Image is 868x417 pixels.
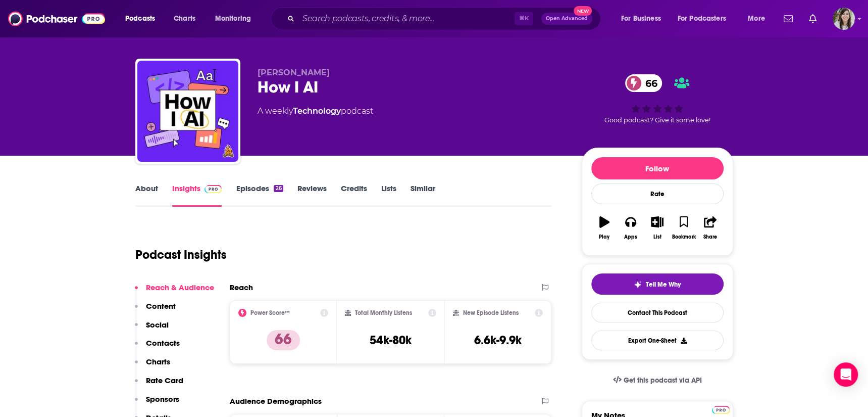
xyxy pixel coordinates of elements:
span: For Podcasters [678,12,726,26]
img: Podchaser Pro [712,406,730,414]
button: Contacts [135,338,180,357]
button: open menu [208,11,264,27]
img: Podchaser Pro [205,185,222,193]
a: Credits [341,183,367,207]
span: Good podcast? Give it some love! [604,116,710,124]
span: Monitoring [215,12,251,26]
button: Show profile menu [833,8,855,30]
h2: Audience Demographics [230,396,322,406]
button: Sponsors [135,394,179,413]
a: Get this podcast via API [605,368,710,393]
a: Charts [167,11,201,27]
span: Logged in as devinandrade [833,8,855,30]
a: Contact This Podcast [591,303,724,322]
div: Apps [624,234,637,240]
button: Follow [591,157,724,179]
input: Search podcasts, credits, & more... [298,11,515,27]
button: tell me why sparkleTell Me Why [591,273,724,295]
h1: Podcast Insights [135,247,227,262]
button: open menu [671,11,741,27]
img: User Profile [833,8,855,30]
span: Charts [174,12,195,26]
a: Pro website [712,404,730,414]
button: open menu [118,11,168,27]
img: How I AI [137,61,238,162]
img: Podchaser - Follow, Share and Rate Podcasts [8,9,105,28]
p: Content [146,301,176,311]
p: Contacts [146,338,180,348]
div: Play [599,234,609,240]
span: For Business [621,12,661,26]
p: Rate Card [146,376,183,385]
button: Play [591,210,618,246]
a: InsightsPodchaser Pro [172,183,222,207]
div: Open Intercom Messenger [834,362,858,387]
span: Podcasts [125,12,155,26]
p: Sponsors [146,394,179,404]
div: 26 [274,185,283,192]
span: New [574,6,592,16]
button: Charts [135,357,170,376]
button: Share [697,210,723,246]
a: Technology [293,106,341,116]
div: List [653,234,661,240]
div: Bookmark [672,234,695,240]
h2: Power Score™ [250,309,290,316]
div: Search podcasts, credits, & more... [280,7,610,30]
button: Bookmark [671,210,697,246]
a: Show notifications dropdown [780,10,797,27]
button: Content [135,301,176,320]
button: List [644,210,670,246]
h3: 6.6k-9.9k [474,333,522,348]
span: Tell Me Why [646,281,681,289]
button: open menu [741,11,778,27]
span: [PERSON_NAME] [258,68,330,77]
img: tell me why sparkle [634,281,642,289]
p: 66 [267,330,300,350]
h3: 54k-80k [370,333,411,348]
a: Episodes26 [236,183,283,207]
h2: Reach [230,283,253,292]
div: Rate [591,183,724,204]
button: Social [135,320,169,339]
span: 66 [635,74,662,92]
p: Charts [146,357,170,366]
button: Export One-Sheet [591,331,724,350]
span: Get this podcast via API [623,376,701,385]
div: 66Good podcast? Give it some love! [582,68,733,130]
button: Open AdvancedNew [541,13,592,25]
a: Lists [381,183,396,207]
a: Show notifications dropdown [805,10,821,27]
a: 66 [625,74,662,92]
a: Similar [411,183,435,207]
button: open menu [614,11,674,27]
p: Reach & Audience [146,283,214,292]
h2: New Episode Listens [463,309,519,316]
button: Rate Card [135,376,183,394]
div: Share [703,234,717,240]
span: Open Advanced [546,16,588,21]
span: More [748,12,765,26]
h2: Total Monthly Listens [355,309,412,316]
div: A weekly podcast [258,105,373,117]
p: Social [146,320,169,330]
span: ⌘ K [515,12,533,25]
button: Reach & Audience [135,283,214,301]
a: About [135,183,158,207]
a: Reviews [297,183,327,207]
button: Apps [618,210,644,246]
